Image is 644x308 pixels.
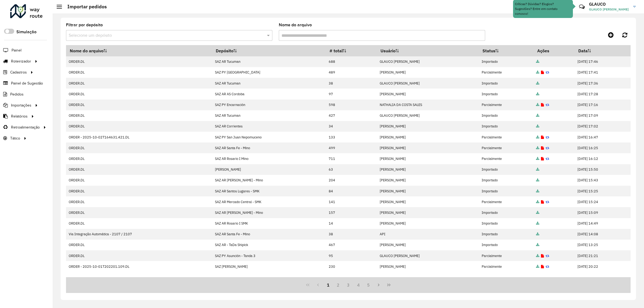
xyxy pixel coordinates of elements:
[536,156,539,161] a: Arquivo completo
[575,121,631,132] td: [DATE] 17:02
[589,2,629,7] h3: GLAUCO
[66,153,212,164] td: ORDER.DL
[575,110,631,121] td: [DATE] 17:09
[326,229,377,240] td: 38
[377,100,479,110] td: NATHALIA DA COSTA SALES
[326,175,377,186] td: 204
[536,113,539,118] a: Arquivo completo
[575,132,631,142] td: [DATE] 16:47
[212,110,326,121] td: SAZ AR Tucuman
[479,240,533,250] td: Importado
[575,196,631,207] td: [DATE] 15:24
[533,45,575,56] th: Ações
[536,146,539,150] a: Arquivo completo
[66,67,212,78] td: ORDER.DL
[479,175,533,186] td: Importado
[62,4,107,10] h2: Importar pedidos
[479,132,533,142] td: Parcialmente
[377,196,479,207] td: [PERSON_NAME]
[11,58,31,64] span: Roteirizador
[377,67,479,78] td: [PERSON_NAME]
[575,45,631,56] th: Data
[479,56,533,67] td: Importado
[326,45,377,56] th: # total
[536,178,539,182] a: Arquivo completo
[377,207,479,218] td: [PERSON_NAME]
[377,261,479,272] td: [PERSON_NAME]
[326,261,377,272] td: 230
[576,1,588,13] a: Contato Rápido
[479,110,533,121] td: Importado
[326,121,377,132] td: 34
[66,132,212,142] td: ORDER - 2025-10-02T164631.421.DL
[326,164,377,175] td: 63
[377,110,479,121] td: GLAUCO [PERSON_NAME]
[536,167,539,172] a: Arquivo completo
[536,81,539,86] a: Arquivo completo
[377,132,479,142] td: [PERSON_NAME]
[536,189,539,193] a: Arquivo completo
[575,229,631,240] td: [DATE] 14:08
[326,240,377,250] td: 467
[536,59,539,64] a: Arquivo completo
[541,156,544,161] a: Exibir log de erros
[575,175,631,186] td: [DATE] 15:43
[212,250,326,261] td: SAZ PY Asunción - Tanda 3
[575,78,631,89] td: [DATE] 17:36
[66,250,212,261] td: ORDER.DL
[326,250,377,261] td: 95
[333,280,343,290] button: 2
[343,280,353,290] button: 3
[541,254,544,258] a: Exibir log de erros
[16,29,36,35] label: Simulação
[377,175,479,186] td: [PERSON_NAME]
[479,164,533,175] td: Importado
[326,100,377,110] td: 598
[575,56,631,67] td: [DATE] 17:46
[541,135,544,140] a: Exibir log de erros
[575,207,631,218] td: [DATE] 15:09
[66,218,212,229] td: ORDER.DL
[66,196,212,207] td: ORDER.DL
[377,78,479,89] td: GLAUCO [PERSON_NAME]
[479,250,533,261] td: Parcialmente
[589,7,629,12] span: GLAUCO [PERSON_NAME]
[479,121,533,132] td: Importado
[374,280,384,290] button: Next Page
[479,89,533,99] td: Importado
[212,132,326,142] td: SAZ PY San Juan Nepomuceno
[536,210,539,215] a: Arquivo completo
[66,240,212,250] td: ORDER.DL
[479,207,533,218] td: Importado
[479,142,533,153] td: Parcialmente
[536,70,539,75] a: Arquivo completo
[66,100,212,110] td: ORDER.DL
[541,146,544,150] a: Exibir log de erros
[212,175,326,186] td: SAZ AR [PERSON_NAME] - Mino
[479,45,533,56] th: Status
[575,142,631,153] td: [DATE] 16:25
[66,142,212,153] td: ORDER.DL
[212,56,326,67] td: SAZ AR Tucuman
[377,186,479,196] td: [PERSON_NAME]
[212,45,326,56] th: Depósito
[546,102,549,107] a: Reimportar
[10,69,27,75] span: Cadastros
[377,89,479,99] td: [PERSON_NAME]
[326,132,377,142] td: 133
[11,113,28,119] span: Relatórios
[212,164,326,175] td: [PERSON_NAME]
[575,153,631,164] td: [DATE] 16:12
[536,264,539,269] a: Arquivo completo
[377,240,479,250] td: [PERSON_NAME]
[326,56,377,67] td: 688
[323,280,333,290] button: 1
[326,89,377,99] td: 97
[66,45,212,56] th: Nome do arquivo
[12,47,21,53] span: Painel
[479,100,533,110] td: Parcialmente
[326,110,377,121] td: 427
[66,229,212,240] td: Via Integração Automática - 2107 / 2107
[479,153,533,164] td: Parcialmente
[546,200,549,204] a: Reimportar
